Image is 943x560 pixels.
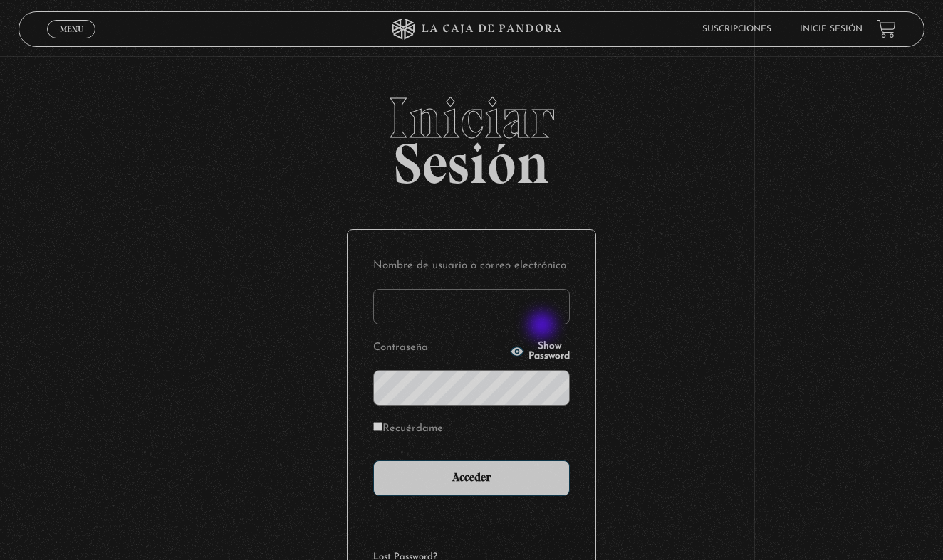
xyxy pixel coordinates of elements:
a: Inicie sesión [800,25,863,33]
button: Show Password [510,342,570,361]
span: Iniciar [19,90,924,147]
span: Menu [60,25,83,33]
a: View your shopping cart [877,19,896,38]
span: Show Password [528,342,570,361]
span: Cerrar [55,37,88,47]
label: Contraseña [373,337,506,359]
a: Suscripciones [702,25,771,33]
input: Recuérdame [373,422,382,431]
label: Nombre de usuario o correo electrónico [373,255,570,278]
label: Recuérdame [373,418,443,440]
h2: Sesión [19,90,924,181]
input: Acceder [373,460,570,496]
